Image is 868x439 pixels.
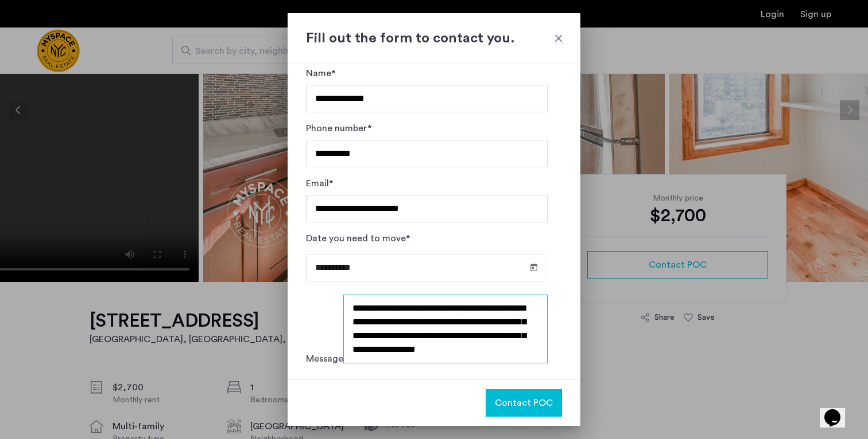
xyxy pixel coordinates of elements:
[306,232,410,245] label: Date you need to move*
[306,66,335,80] label: Name*
[306,28,563,49] h2: Fill out the form to contact you.
[306,352,343,366] label: Message
[306,121,371,135] label: Phone number*
[495,396,553,410] span: Contact POC
[486,389,562,417] button: button
[527,260,541,274] button: Open calendar
[820,393,857,428] iframe: chat widget
[306,177,333,190] label: Email*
